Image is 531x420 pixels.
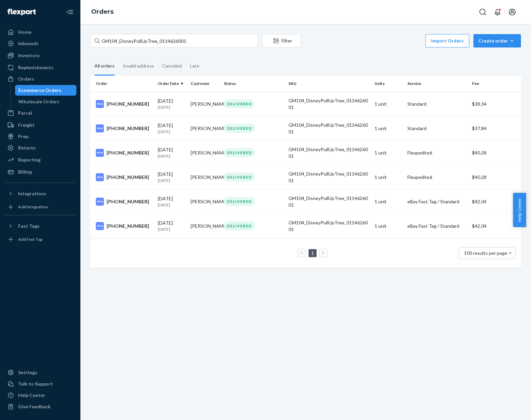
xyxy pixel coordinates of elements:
[224,124,255,133] div: DELIVERED
[469,140,521,165] td: $40.28
[18,369,37,376] div: Settings
[4,38,76,49] a: Inbounds
[4,221,76,231] button: Fast Tags
[158,122,186,134] div: [DATE]
[158,104,186,110] p: [DATE]
[4,390,76,401] a: Help Center
[469,165,521,189] td: $40.28
[4,154,76,165] a: Reporting
[90,34,258,47] input: Search orders
[18,190,46,197] div: Integrations
[372,165,405,189] td: 1 unit
[18,381,53,387] div: Talk to Support
[158,146,186,159] div: [DATE]
[4,50,76,61] a: Inventory
[491,5,504,19] button: Open notifications
[15,96,77,107] a: Wholesale Orders
[155,76,188,92] th: Order Date
[18,122,35,128] div: Freight
[469,76,521,92] th: Fee
[96,222,152,230] div: [PHONE_NUMBER]
[86,2,119,22] ol: breadcrumbs
[224,221,255,230] div: DELIVERED
[506,5,519,19] button: Open account menu
[18,52,40,59] div: Inventory
[4,188,76,199] button: Integrations
[18,76,34,82] div: Orders
[18,110,32,116] div: Parcel
[221,76,286,92] th: Status
[18,87,61,94] div: Ecommerce Orders
[158,220,186,232] div: [DATE]
[96,198,152,206] div: [PHONE_NUMBER]
[372,214,405,238] td: 1 unit
[18,29,31,35] div: Home
[407,101,467,107] p: Standard
[4,74,76,84] a: Orders
[188,165,221,189] td: [PERSON_NAME]
[158,202,186,208] p: [DATE]
[372,140,405,165] td: 1 unit
[469,92,521,116] td: $38.34
[123,57,154,75] div: Invalid address
[513,193,526,227] button: Help Center
[162,57,182,75] div: Canceled
[372,189,405,214] td: 1 unit
[407,125,467,132] p: Standard
[4,167,76,177] a: Billing
[18,204,48,210] div: Add Integration
[18,133,28,140] div: Prep
[158,226,186,232] p: [DATE]
[372,76,405,92] th: Units
[372,116,405,140] td: 1 unit
[18,98,59,105] div: Wholesale Orders
[372,92,405,116] td: 1 unit
[4,120,76,130] a: Freight
[262,34,301,47] button: Filter
[407,174,467,181] p: Flexpedited
[476,5,489,19] button: Open Search Box
[188,140,221,165] td: [PERSON_NAME]
[407,223,467,229] p: eBay Fast Tag / Standard
[158,171,186,183] div: [DATE]
[288,97,369,111] div: GM104_DisneyPullUpTree_0114626001
[478,37,516,44] div: Create order
[18,403,51,410] div: Give Feedback
[96,173,152,181] div: [PHONE_NUMBER]
[63,5,76,19] button: Close Navigation
[288,122,369,135] div: GM104_DisneyPullUpTree_0114626001
[224,197,255,206] div: DELIVERED
[286,76,372,92] th: SKU
[4,234,76,245] a: Add Fast Tag
[15,85,77,96] a: Ecommerce Orders
[4,62,76,73] a: Replenishments
[190,57,199,75] div: Late
[469,214,521,238] td: $42.04
[310,250,315,256] a: Page 1 is your current page
[18,64,54,71] div: Replenishments
[224,99,255,108] div: DELIVERED
[4,142,76,153] a: Returns
[158,129,186,134] p: [DATE]
[288,195,369,208] div: GM104_DisneyPullUpTree_0114626001
[7,9,36,15] img: Flexport logo
[4,379,76,389] a: Talk to Support
[4,367,76,378] a: Settings
[158,153,186,159] p: [DATE]
[158,195,186,208] div: [DATE]
[288,219,369,233] div: GM104_DisneyPullUpTree_0114626001
[4,108,76,118] a: Parcel
[224,173,255,182] div: DELIVERED
[4,202,76,212] a: Add Integration
[18,169,32,175] div: Billing
[262,37,301,44] div: Filter
[18,236,42,242] div: Add Fast Tag
[473,34,521,47] button: Create order
[18,40,39,47] div: Inbounds
[188,214,221,238] td: [PERSON_NAME]
[191,81,218,86] div: Customer
[188,92,221,116] td: [PERSON_NAME]
[94,57,115,76] div: All orders
[224,148,255,157] div: DELIVERED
